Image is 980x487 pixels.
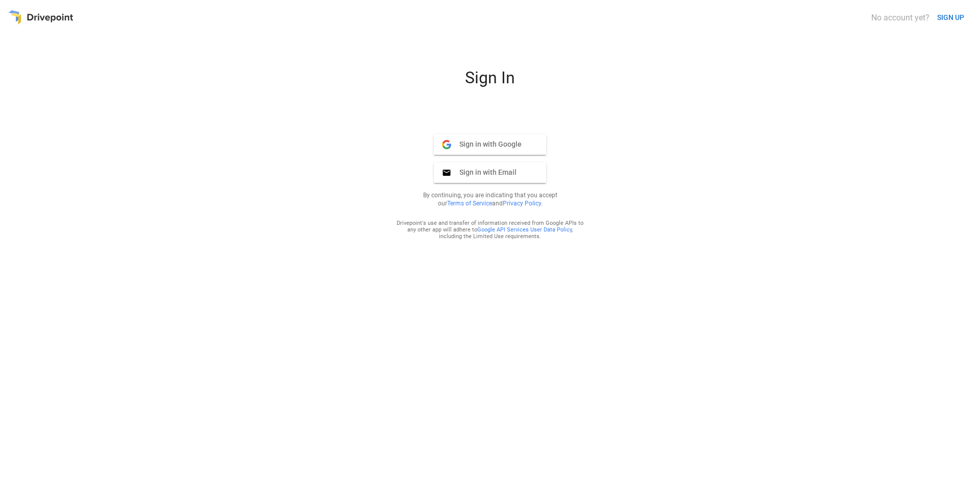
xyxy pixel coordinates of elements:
[451,168,517,177] span: Sign in with Email
[434,134,546,155] button: Sign in with Google
[396,220,584,240] div: Drivepoint's use and transfer of information received from Google APIs to any other app will adhe...
[451,140,522,149] span: Sign in with Google
[367,68,612,96] div: Sign In
[477,226,572,233] a: Google API Services User Data Policy
[434,163,546,183] button: Sign in with Email
[447,200,492,207] a: Terms of Service
[503,200,541,207] a: Privacy Policy
[871,13,929,22] div: No account yet?
[410,191,570,207] p: By continuing, you are indicating that you accept our and .
[933,8,968,27] button: SIGN UP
